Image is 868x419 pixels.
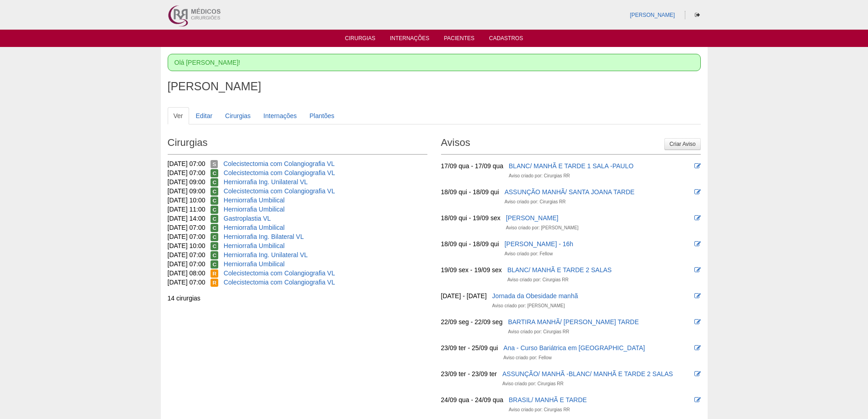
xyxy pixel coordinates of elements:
[168,160,205,167] span: [DATE] 07:00
[444,35,474,44] a: Pacientes
[503,344,645,352] a: Ana - Curso Bariátrica em [GEOGRAPHIC_DATA]
[504,197,565,207] div: Aviso criado por: Cirurgias RR
[168,81,701,92] h1: [PERSON_NAME]
[211,260,218,269] span: Confirmada
[441,161,503,171] div: 17/09 qua - 17/09 qua
[441,134,701,155] h2: Avisos
[211,251,218,259] span: Confirmada
[504,240,573,248] a: [PERSON_NAME] - 16h
[168,206,205,213] span: [DATE] 11:00
[224,169,335,176] a: Colecistectomia com Colangiografia VL
[489,35,523,44] a: Cadastros
[694,319,701,325] i: Editar
[441,343,498,352] div: 23/09 ter - 25/09 qui
[441,291,487,300] div: [DATE] - [DATE]
[507,275,568,285] div: Aviso criado por: Cirurgias RR
[506,214,558,222] a: [PERSON_NAME]
[509,405,570,414] div: Aviso criado por: Cirurgias RR
[224,178,308,186] a: Herniorrafia Ing. Unilateral VL
[168,187,205,195] span: [DATE] 09:00
[506,223,578,233] div: Aviso criado por: [PERSON_NAME]
[211,206,218,214] span: Confirmada
[257,107,303,124] a: Internações
[168,260,205,268] span: [DATE] 07:00
[211,279,218,287] span: Reservada
[630,12,675,18] a: [PERSON_NAME]
[492,292,578,300] a: Jornada da Obesidade manhã
[211,178,218,186] span: Confirmada
[441,395,503,404] div: 24/09 qua - 24/09 qua
[168,242,205,249] span: [DATE] 10:00
[441,369,497,378] div: 23/09 ter - 23/09 ter
[168,233,205,240] span: [DATE] 07:00
[695,12,700,18] i: Sair
[441,317,503,326] div: 22/09 seg - 22/09 seg
[168,134,427,155] h2: Cirurgias
[211,233,218,241] span: Confirmada
[224,206,285,213] a: Herniorrafia Umbilical
[223,160,334,167] a: Colecistectomia com Colangiografia VL
[190,107,219,124] a: Editar
[508,318,639,326] a: BARTIRA MANHÃ/ [PERSON_NAME] TARDE
[694,267,701,273] i: Editar
[168,279,205,286] span: [DATE] 07:00
[694,241,701,247] i: Editar
[509,396,587,403] a: BRASIL/ MANHÃ E TARDE
[224,187,335,195] a: Colecistectomia com Colangiografia VL
[345,35,375,44] a: Cirurgias
[211,169,218,177] span: Confirmada
[168,251,205,259] span: [DATE] 07:00
[502,370,673,378] a: ASSUNÇÃO/ MANHÃ -BLANC/ MANHÃ E TARDE 2 SALAS
[694,371,701,377] i: Editar
[224,197,285,204] a: Herniorrafia Umbilical
[211,242,218,250] span: Confirmada
[224,233,304,240] a: Herniorrafia Ing. Bilateral VL
[694,293,701,299] i: Editar
[224,251,308,259] a: Herniorrafia Ing. Unilateral VL
[168,294,427,303] div: 14 cirurgias
[224,269,335,277] a: Colecistectomia com Colangiografia VL
[211,160,218,168] span: Suspensa
[168,107,189,124] a: Ver
[509,162,634,170] a: BLANC/ MANHÃ E TARDE 1 SALA -PAULO
[224,215,271,222] a: Gastroplastia VL
[224,279,335,286] a: Colecistectomia com Colangiografia VL
[441,239,499,248] div: 18/09 qui - 18/09 qui
[168,178,205,186] span: [DATE] 09:00
[508,327,569,336] div: Aviso criado por: Cirurgias RR
[694,215,701,221] i: Editar
[492,301,565,310] div: Aviso criado por: [PERSON_NAME]
[503,353,552,362] div: Aviso criado por: Fellow
[211,269,218,278] span: Reservada
[390,35,430,44] a: Internações
[694,345,701,351] i: Editar
[168,169,205,176] span: [DATE] 07:00
[694,189,701,195] i: Editar
[504,249,553,259] div: Aviso criado por: Fellow
[224,242,285,249] a: Herniorrafia Umbilical
[504,188,635,196] a: ASSUNÇÃO MANHÃ/ SANTA JOANA TARDE
[441,265,502,274] div: 19/09 sex - 19/09 sex
[441,213,501,222] div: 18/09 qui - 19/09 sex
[694,163,701,169] i: Editar
[168,269,205,277] span: [DATE] 08:00
[507,266,611,274] a: BLANC/ MANHÃ E TARDE 2 SALAS
[211,197,218,205] span: Confirmada
[441,187,499,197] div: 18/09 qui - 18/09 qui
[168,224,205,231] span: [DATE] 07:00
[694,397,701,403] i: Editar
[168,54,701,71] div: Olá [PERSON_NAME]!
[224,260,285,268] a: Herniorrafia Umbilical
[664,138,700,150] a: Criar Aviso
[219,107,257,124] a: Cirurgias
[168,197,205,204] span: [DATE] 10:00
[224,224,285,231] a: Herniorrafia Umbilical
[211,224,218,232] span: Confirmada
[211,187,218,196] span: Confirmada
[168,215,205,222] span: [DATE] 14:00
[303,107,340,124] a: Plantões
[509,171,570,181] div: Aviso criado por: Cirurgias RR
[502,379,563,388] div: Aviso criado por: Cirurgias RR
[211,215,218,223] span: Confirmada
